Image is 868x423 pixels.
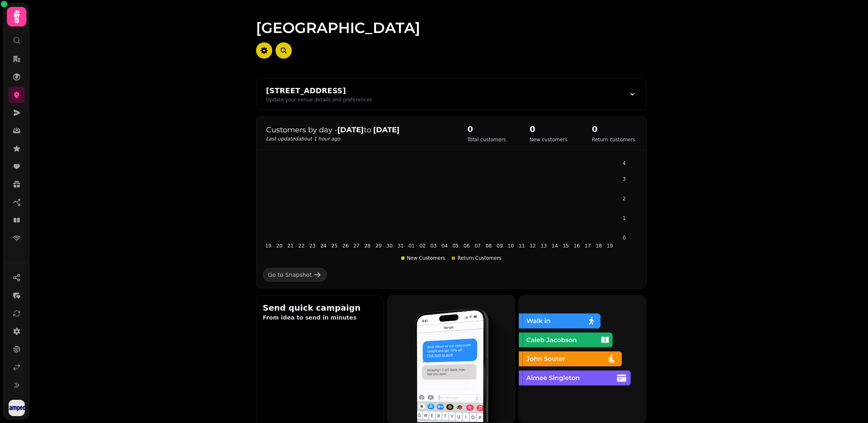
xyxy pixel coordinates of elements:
tspan: 06 [464,243,470,249]
tspan: 05 [453,243,459,249]
p: Return customers [592,136,635,143]
tspan: 29 [375,243,381,249]
p: Total customers [468,136,506,143]
tspan: 27 [353,243,359,249]
tspan: 02 [419,243,425,249]
tspan: 22 [298,243,304,249]
tspan: 09 [496,243,503,249]
div: Update your venue details and preferences [266,96,372,103]
tspan: 23 [309,243,315,249]
h2: 0 [468,123,506,135]
tspan: 20 [276,243,282,249]
button: User avatar [7,400,26,416]
tspan: 4 [623,160,626,166]
h2: 0 [530,123,568,135]
tspan: 03 [430,243,436,249]
p: Customers by day - to [266,124,451,136]
tspan: 14 [551,243,558,249]
img: User avatar [9,400,25,416]
tspan: 25 [331,243,337,249]
div: New Customers [401,255,446,261]
tspan: 1 [623,215,626,221]
p: New customers [530,136,568,143]
p: Last updated about 1 hour ago [266,136,451,142]
strong: [DATE] [337,125,364,134]
img: Inbox [387,295,514,422]
div: Go to Snapshot [268,271,312,279]
tspan: 3 [623,176,626,182]
tspan: 07 [474,243,481,249]
tspan: 28 [364,243,370,249]
tspan: 15 [562,243,568,249]
tspan: 01 [408,243,414,249]
div: [STREET_ADDRESS] [266,85,372,96]
tspan: 13 [540,243,547,249]
a: Go to Snapshot [263,268,327,282]
tspan: 19 [265,243,271,249]
tspan: 12 [529,243,536,249]
tspan: 2 [623,196,626,202]
p: From idea to send in minutes [263,313,377,322]
tspan: 30 [386,243,392,249]
tspan: 0 [623,235,626,241]
h2: 0 [592,123,635,135]
h2: Send quick campaign [263,302,377,313]
tspan: 16 [573,243,579,249]
tspan: 24 [320,243,326,249]
strong: [DATE] [373,125,400,134]
tspan: 19 [606,243,612,249]
tspan: 10 [507,243,514,249]
tspan: 21 [287,243,293,249]
tspan: 18 [595,243,601,249]
img: Bookings [518,295,645,422]
div: Return Customers [452,255,501,261]
tspan: 11 [518,243,525,249]
tspan: 31 [397,243,403,249]
tspan: 17 [584,243,590,249]
tspan: 26 [342,243,348,249]
tspan: 04 [441,243,447,249]
tspan: 08 [485,243,492,249]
